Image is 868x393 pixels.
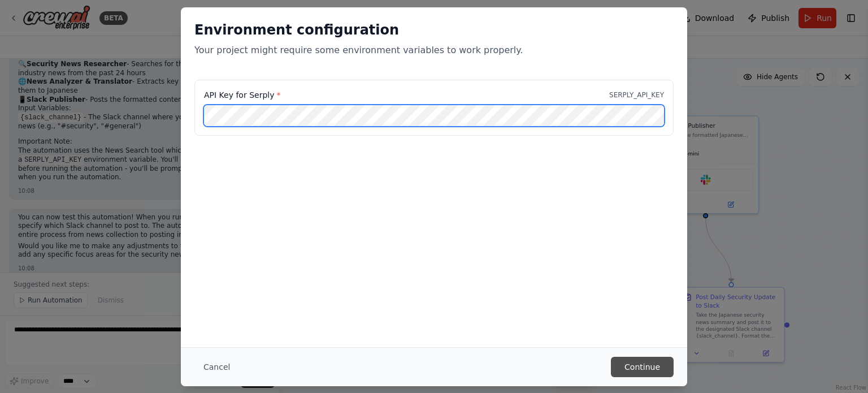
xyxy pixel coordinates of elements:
label: API Key for Serply [204,89,280,101]
p: Your project might require some environment variables to work properly. [194,44,674,57]
button: Continue [611,357,674,377]
h2: Environment configuration [194,21,674,39]
p: SERPLY_API_KEY [609,90,664,100]
button: Cancel [194,357,239,377]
